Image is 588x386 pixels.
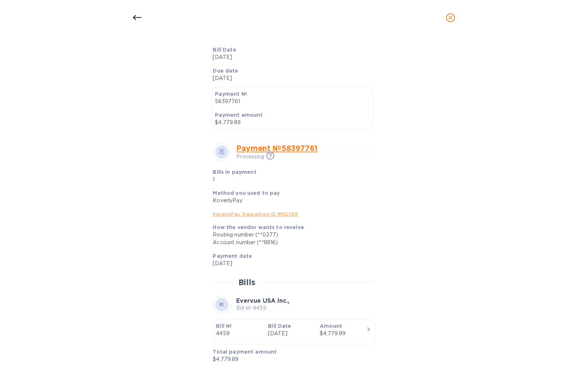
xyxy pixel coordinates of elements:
b: Bill Date [213,47,236,53]
div: Account number (**8816) [213,239,369,247]
div: Routing number (**0277) [213,231,369,239]
p: 58397761 [215,98,370,105]
p: [DATE] [213,260,369,268]
div: KoverlyPay [213,197,369,204]
b: Evervue USA Inc., [237,298,290,305]
a: KoverlyPay Transaction ID № 62058 [213,211,298,217]
b: Payment date [213,253,252,259]
button: Bill №4459Bill Date[DATE]Amount$4,779.89 [213,319,375,345]
p: Bill № 4459 [237,305,290,312]
p: [DATE] [213,74,369,82]
b: How the vendor wants to receive [213,225,304,231]
b: Due date [213,68,238,74]
b: Method you used to pay [213,190,280,196]
b: Payment amount [215,112,263,118]
p: [DATE] [268,330,314,338]
b: Amount [320,323,342,329]
b: Total payment amount [213,349,277,355]
a: Payment № 58397761 [237,144,318,153]
b: Bill № [216,323,232,329]
b: Bills in payment [213,169,256,175]
b: Bill Date [268,323,291,329]
p: 4459 [216,330,262,338]
p: 1 [213,176,317,183]
p: $4,779.89 [213,356,369,364]
h2: Bills [239,278,255,287]
button: close [442,9,460,27]
p: [DATE] [213,53,369,61]
b: EI [219,302,224,308]
b: Payment № [215,91,247,97]
p: Processing [237,153,265,161]
p: $4,779.89 [215,119,370,126]
div: $4,779.89 [320,330,366,338]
